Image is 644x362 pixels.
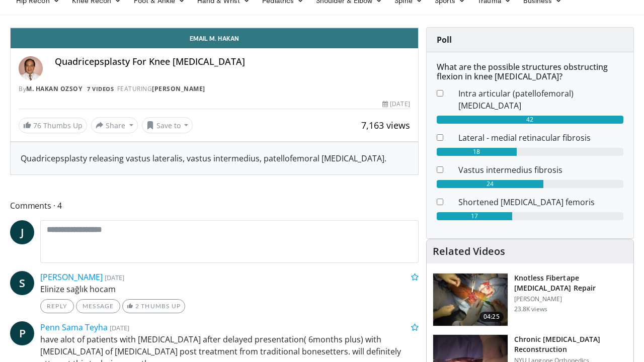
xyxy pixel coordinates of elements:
[382,100,410,109] div: [DATE]
[437,180,543,188] div: 24
[84,84,117,93] a: 7 Videos
[21,152,408,164] div: Quadricepsplasty releasing vastus lateralis, vastus intermedius, patellofemoral [MEDICAL_DATA].
[10,199,419,212] span: Comments 4
[10,271,34,295] a: S
[105,273,124,282] small: [DATE]
[437,34,452,45] strong: Poll
[479,312,504,322] span: 04:25
[76,299,120,313] a: Message
[40,322,108,333] a: Penn Sama Teyha
[361,119,410,131] span: 7,163 views
[514,273,627,293] h3: Knotless Fibertape [MEDICAL_DATA] Repair
[135,302,139,310] span: 2
[19,118,87,133] a: 76 Thumbs Up
[55,56,410,67] h4: Quadricepsplasty For Knee [MEDICAL_DATA]
[437,62,623,81] h6: What are the possible structures obstructing flexion in knee [MEDICAL_DATA]?
[514,334,627,354] h3: Chronic [MEDICAL_DATA] Reconstruction
[11,28,418,48] a: Email M. Hakan
[10,321,34,345] a: P
[451,164,631,176] dd: Vastus intermedius fibrosis
[433,245,505,257] h4: Related Videos
[437,212,512,220] div: 17
[10,220,34,244] a: J
[514,295,627,303] p: [PERSON_NAME]
[437,148,517,156] div: 18
[91,117,138,133] button: Share
[110,323,129,332] small: [DATE]
[451,132,631,144] dd: Lateral - medial retinacular fibrosis
[152,84,205,93] a: [PERSON_NAME]
[40,299,74,313] a: Reply
[433,274,508,326] img: E-HI8y-Omg85H4KX4xMDoxOjBzMTt2bJ.150x105_q85_crop-smart_upscale.jpg
[40,283,419,295] p: Elinize sağlık hocam
[40,271,103,283] a: [PERSON_NAME]
[122,299,185,313] a: 2 Thumbs Up
[33,121,41,130] span: 76
[433,273,627,326] a: 04:25 Knotless Fibertape [MEDICAL_DATA] Repair [PERSON_NAME] 23.8K views
[437,116,623,124] div: 42
[19,84,410,94] div: By FEATURING
[451,196,631,208] dd: Shortened [MEDICAL_DATA] femoris
[142,117,193,133] button: Save to
[11,28,418,28] video-js: Video Player
[19,56,43,80] img: Avatar
[514,305,547,313] p: 23.8K views
[451,87,631,112] dd: Intra articular (patellofemoral) [MEDICAL_DATA]
[26,84,82,93] a: M. Hakan Ozsoy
